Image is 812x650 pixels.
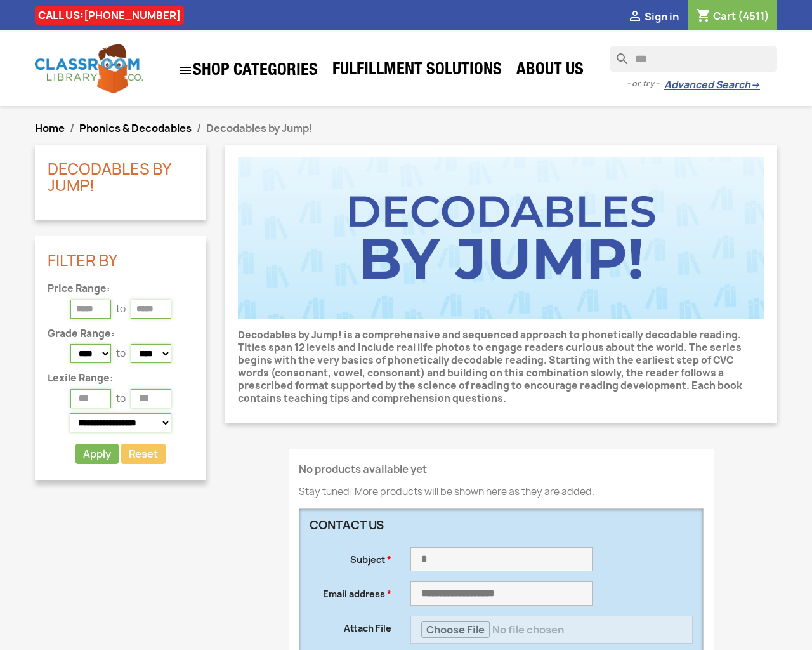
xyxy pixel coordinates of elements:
span: - or try - [627,77,664,90]
img: CLC_DecodablesByJump.jpg [238,157,764,319]
label: Subject [300,547,401,566]
a: About Us [510,58,590,84]
p: to [116,347,126,360]
i:  [178,63,193,78]
p: Lexile Range: [48,373,193,384]
span: → [750,79,760,91]
a: Shopping cart link containing 4511 product(s) [696,9,769,23]
a: Home [35,121,65,135]
i: search [610,46,625,62]
button: Apply [75,444,119,464]
p: Stay tuned! More products will be shown here as they are added. [299,486,704,498]
img: Classroom Library Company [35,44,143,93]
p: to [116,392,126,405]
a: [PHONE_NUMBER] [84,8,181,22]
span: (4511) [738,9,769,23]
i: shopping_cart [696,9,711,24]
h3: Contact us [310,519,593,532]
div: CALL US: [35,6,184,25]
p: Price Range: [48,284,193,295]
a: Fulfillment Solutions [326,58,508,84]
a:  Sign in [627,10,679,23]
i:  [627,10,643,25]
span: Decodables by Jump! [206,121,313,135]
p: Filter By [48,252,193,269]
p: Grade Range: [48,329,193,340]
a: SHOP CATEGORIES [171,56,324,84]
label: Email address [300,581,401,600]
h4: No products available yet [299,464,704,475]
span: Sign in [645,10,679,23]
a: Phonics & Decodables [79,121,192,135]
a: Reset [121,444,166,464]
label: Attach File [300,616,401,635]
input: Search [610,46,777,72]
span: Cart [713,9,736,23]
a: Decodables by Jump! [48,158,171,196]
p: Decodables by Jump! is a comprehensive and sequenced approach to phonetically decodable reading. ... [238,329,764,405]
a: Advanced Search→ [664,79,760,91]
p: to [116,303,126,315]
